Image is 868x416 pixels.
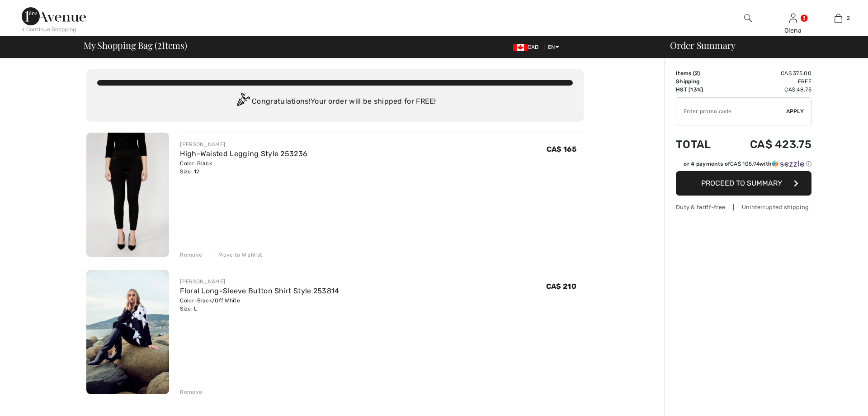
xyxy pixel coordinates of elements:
[180,140,307,148] div: [PERSON_NAME]
[84,41,187,50] span: My Shopping Bag ( Items)
[676,69,725,77] td: Items ( )
[789,13,797,24] img: My Info
[180,296,339,313] div: Color: Black/Off White Size: L
[211,251,262,259] div: Move to Wishlist
[513,44,528,51] img: Canadian Dollar
[676,129,725,160] td: Total
[22,7,86,25] img: 1ère Avenue
[22,25,76,33] div: < Continue Shopping
[816,13,860,24] a: 2
[847,14,850,22] span: 2
[725,86,811,94] td: CA$ 48.75
[676,98,786,125] input: Promo code
[676,160,811,171] div: or 4 payments ofCA$ 105.94withSezzle Click to learn more about Sezzle
[789,14,797,22] a: Sign In
[725,77,811,86] td: Free
[695,70,698,77] span: 2
[180,277,339,286] div: [PERSON_NAME]
[725,129,811,160] td: CA$ 423.75
[659,41,863,50] div: Order Summary
[676,171,811,196] button: Proceed to Summary
[744,13,752,24] img: search the website
[97,93,573,111] div: Congratulations! Your order will be shipped for FREE!
[547,145,576,153] span: CA$ 165
[725,69,811,77] td: CA$ 375.00
[180,287,339,295] a: Floral Long-Sleeve Button Shirt Style 253814
[771,26,815,35] div: Olena
[786,107,804,115] span: Apply
[676,77,725,86] td: Shipping
[86,270,169,394] img: Floral Long-Sleeve Button Shirt Style 253814
[676,86,725,94] td: HST (13%)
[730,161,759,167] span: CA$ 105.94
[157,38,162,50] span: 2
[513,44,542,50] span: CAD
[548,44,559,50] span: EN
[234,93,252,111] img: Congratulation2.svg
[676,203,811,211] div: Duty & tariff-free | Uninterrupted shipping
[546,282,576,291] span: CA$ 210
[86,133,169,257] img: High-Waisted Legging Style 253236
[180,159,307,176] div: Color: Black Size: 12
[835,13,842,24] img: My Bag
[180,388,202,396] div: Remove
[684,160,811,168] div: or 4 payments of with
[180,149,307,158] a: High-Waisted Legging Style 253236
[701,179,782,187] span: Proceed to Summary
[772,160,804,168] img: Sezzle
[180,251,202,259] div: Remove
